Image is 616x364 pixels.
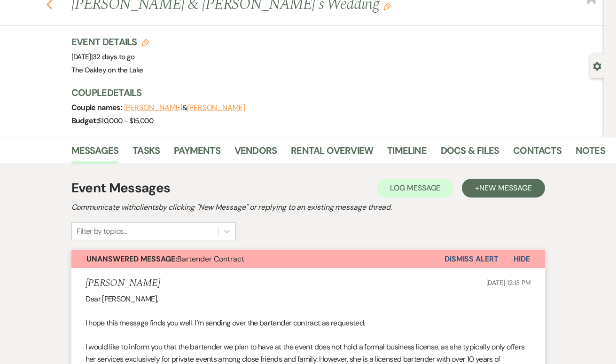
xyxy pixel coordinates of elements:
[86,254,244,264] span: Bartender Contract
[513,143,561,164] a: Contacts
[576,143,605,164] a: Notes
[71,86,595,99] h3: Couple Details
[444,250,499,268] button: Dismiss Alert
[71,103,124,112] span: Couple names:
[71,250,444,268] button: Unanswered Message:Bartender Contract
[383,2,391,10] button: Edit
[174,143,220,164] a: Payments
[291,143,373,164] a: Rental Overview
[71,52,135,62] span: [DATE]
[124,103,245,112] span: &
[86,293,531,305] p: Dear [PERSON_NAME],
[377,179,453,198] button: Log Message
[234,143,277,164] a: Vendors
[133,143,160,164] a: Tasks
[77,226,127,237] div: Filter by topics...
[93,52,135,62] span: 32 days to go
[514,254,530,264] span: Hide
[71,178,171,198] h1: Event Messages
[91,52,135,62] span: |
[71,35,149,48] h3: Event Details
[593,61,601,70] button: Open lead details
[479,183,531,193] span: New Message
[390,183,440,193] span: Log Message
[71,116,98,126] span: Budget:
[71,202,545,213] h2: Communicate with clients by clicking "New Message" or replying to an existing message thread.
[86,254,177,264] strong: Unanswered Message:
[98,116,153,126] span: $10,000 - $15,000
[71,65,143,75] span: The Oakley on the Lake
[71,143,119,164] a: Messages
[462,179,545,198] button: +New Message
[387,143,427,164] a: Timeline
[86,317,531,329] p: I hope this message finds you well. I’m sending over the bartender contract as requested.
[486,278,531,287] span: [DATE] 12:13 PM
[499,250,545,268] button: Hide
[441,143,499,164] a: Docs & Files
[124,104,182,111] button: [PERSON_NAME]
[86,277,160,289] h5: [PERSON_NAME]
[187,104,245,111] button: [PERSON_NAME]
